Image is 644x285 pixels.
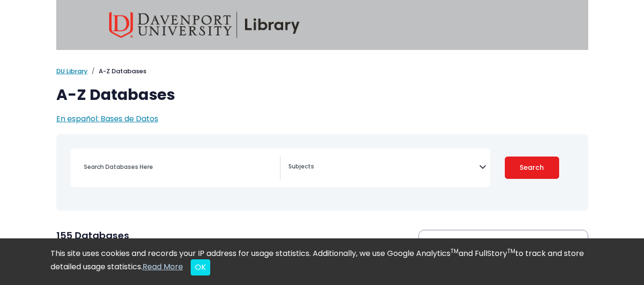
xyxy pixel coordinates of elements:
[109,12,300,38] img: Davenport University Library
[143,261,183,272] a: Read More
[56,67,88,76] a: DU Library
[88,67,146,76] li: A-Z Databases
[288,164,479,171] textarea: Search
[56,113,158,124] a: En español: Bases de Datos
[56,67,588,76] nav: breadcrumb
[78,160,280,174] input: Search database by title or keyword
[56,134,588,211] nav: Search filters
[450,247,459,255] sup: TM
[505,157,559,179] button: Submit for Search Results
[56,86,588,104] h1: A-Z Databases
[51,248,594,275] div: This site uses cookies and records your IP address for usage statistics. Additionally, we use Goo...
[191,259,210,275] button: Close
[419,230,588,257] button: Icon Legend
[507,247,515,255] sup: TM
[56,229,129,242] span: 155 Databases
